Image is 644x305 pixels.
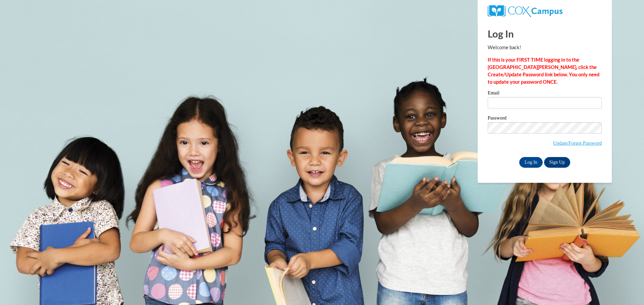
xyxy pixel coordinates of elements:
label: Email [488,90,602,97]
a: Sign Up [544,157,570,168]
a: Update/Forgot Password [553,140,602,146]
a: COX Campus [488,8,562,13]
label: Password [488,116,602,122]
img: COX Campus [488,5,562,17]
input: Log In [519,157,543,168]
p: Welcome back! [488,44,602,51]
h1: Log In [488,27,602,41]
strong: If this is your FIRST TIME logging in to the [GEOGRAPHIC_DATA][PERSON_NAME], click the Create/Upd... [488,57,599,85]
